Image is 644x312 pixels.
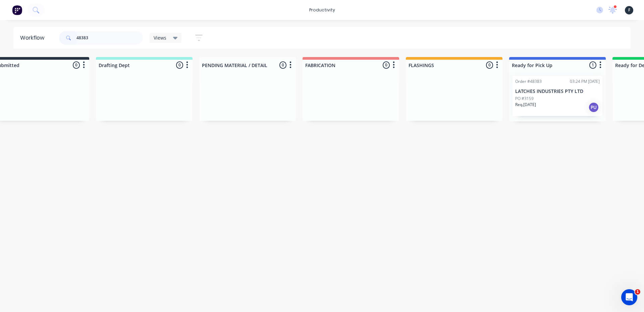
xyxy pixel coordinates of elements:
[12,5,22,15] img: Factory
[588,102,599,113] div: PU
[515,96,534,102] p: PO #3159
[515,102,536,108] p: Req. [DATE]
[515,89,600,94] p: LATCHES INDUSTRIES PTY LTD
[306,5,338,15] div: productivity
[154,34,166,41] span: Views
[628,7,630,13] span: F
[515,79,542,85] div: Order #48383
[635,289,640,295] span: 1
[621,289,637,305] iframe: Intercom live chat
[76,31,143,45] input: Search for orders...
[20,34,48,42] div: Workflow
[570,79,600,85] div: 03:24 PM [DATE]
[513,76,602,116] div: Order #4838303:24 PM [DATE]LATCHES INDUSTRIES PTY LTDPO #3159Req.[DATE]PU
